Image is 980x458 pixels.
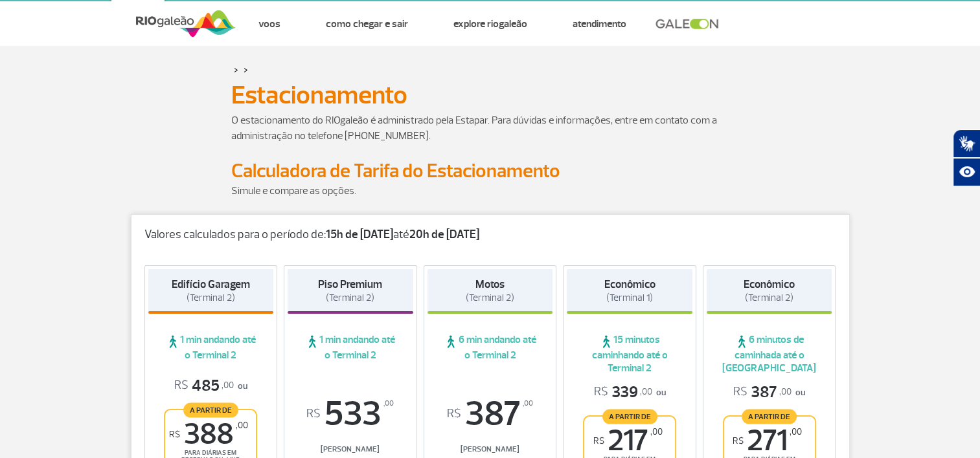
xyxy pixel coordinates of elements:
[409,227,479,242] strong: 20h de [DATE]
[594,382,666,402] p: ou
[169,429,180,440] sup: R$
[326,17,408,30] a: Como chegar e sair
[594,382,652,402] span: 339
[475,278,505,291] strong: Motos
[466,292,514,304] span: (Terminal 2)
[144,228,836,242] p: Valores calculados para o período de: até
[288,397,413,431] span: 533
[231,113,749,144] p: O estacionamento do RIOgaleão é administrado pela Estapar. Para dúvidas e informações, entre em c...
[593,435,604,446] sup: R$
[733,435,744,446] sup: R$
[288,444,413,454] span: [PERSON_NAME]
[953,158,980,186] button: Abrir recursos assistivos.
[744,278,795,291] strong: Econômico
[602,409,657,424] span: A partir de
[604,278,655,291] strong: Econômico
[231,84,749,106] h1: Estacionamento
[427,333,553,362] span: 6 min andando até o Terminal 2
[148,333,274,362] span: 1 min andando até o Terminal 2
[326,292,374,304] span: (Terminal 2)
[733,382,792,402] span: 387
[427,444,553,454] span: [PERSON_NAME]
[573,17,626,30] a: Atendimento
[231,159,749,183] h2: Calculadora de Tarifa do Estacionamento
[383,397,394,411] sup: ,00
[288,333,413,362] span: 1 min andando até o Terminal 2
[231,183,749,199] p: Simule e compare as opções.
[183,402,238,417] span: A partir de
[790,426,802,437] sup: ,00
[258,17,280,30] a: Voos
[174,376,247,396] p: ou
[742,409,797,424] span: A partir de
[745,292,793,304] span: (Terminal 2)
[187,292,235,304] span: (Terminal 2)
[650,426,663,437] sup: ,00
[567,333,692,375] span: 15 minutos caminhando até o Terminal 2
[234,62,238,77] a: >
[318,278,382,291] strong: Piso Premium
[593,426,663,455] span: 217
[306,407,321,421] sup: R$
[453,17,527,30] a: Explore RIOgaleão
[447,407,461,421] sup: R$
[523,397,533,411] sup: ,00
[606,292,653,304] span: (Terminal 1)
[169,420,248,449] span: 388
[236,420,248,431] sup: ,00
[733,426,802,455] span: 271
[733,382,805,402] p: ou
[707,333,832,375] span: 6 minutos de caminhada até o [GEOGRAPHIC_DATA]
[953,129,980,186] div: Plugin de acessibilidade da Hand Talk.
[172,278,250,291] strong: Edifício Garagem
[244,62,248,77] a: >
[174,376,234,396] span: 485
[326,227,393,242] strong: 15h de [DATE]
[427,397,553,431] span: 387
[953,129,980,158] button: Abrir tradutor de língua de sinais.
